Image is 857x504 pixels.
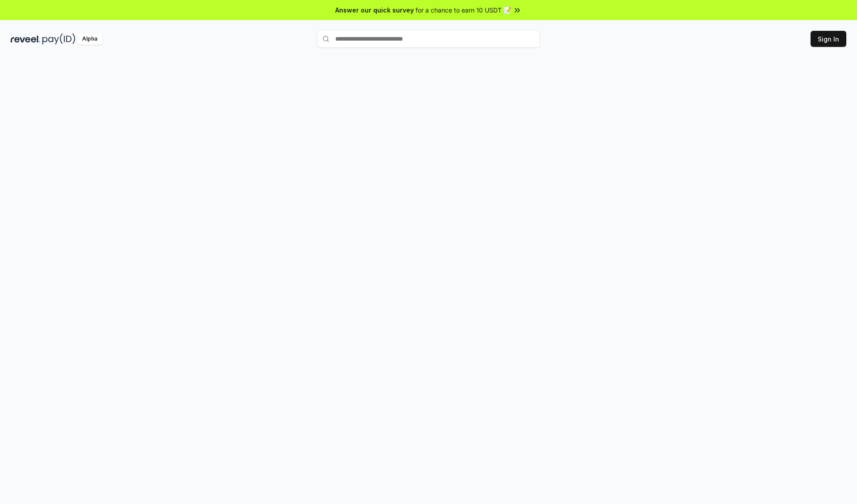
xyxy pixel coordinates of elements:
img: reveel_dark [11,33,41,45]
button: Sign In [811,31,846,47]
div: Alpha [77,33,102,45]
img: pay_id [42,33,75,45]
span: Answer our quick survey [335,5,414,15]
span: for a chance to earn 10 USDT 📝 [416,5,511,15]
